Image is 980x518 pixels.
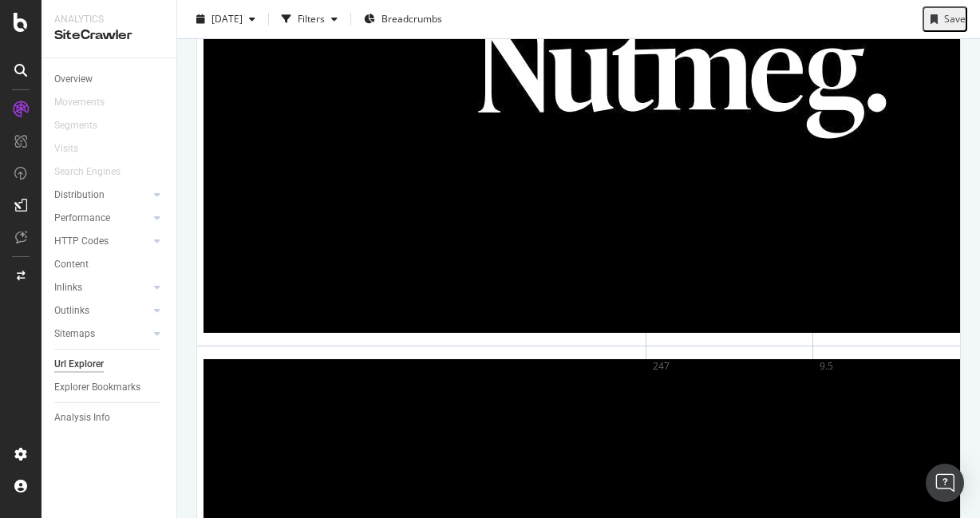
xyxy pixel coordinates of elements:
div: Url Explorer [54,356,104,373]
div: Inlinks [54,279,82,296]
div: SiteCrawler [54,26,164,45]
div: Segments [54,117,97,134]
a: Content [54,256,165,273]
button: Filters [275,6,344,32]
a: Url Explorer [54,356,165,373]
button: Save [923,6,967,32]
div: 247 [653,359,806,374]
a: Search Engines [54,164,136,180]
div: Search Engines [54,164,121,180]
div: 9.5 [820,359,954,374]
div: Outlinks [54,302,89,319]
div: Explorer Bookmarks [54,379,140,396]
div: Analysis Info [54,409,110,426]
div: Save [944,12,966,26]
a: Inlinks [54,279,149,296]
div: HTTP Codes [54,233,109,250]
div: Analytics [54,13,164,26]
a: Visits [54,140,94,157]
div: Visits [54,140,78,157]
a: Outlinks [54,302,149,319]
button: [DATE] [190,6,262,32]
a: Movements [54,94,121,111]
div: Open Intercom Messenger [926,464,964,502]
a: HTTP Codes [54,233,149,250]
div: Filters [298,12,325,26]
a: Segments [54,117,113,134]
div: Overview [54,71,93,88]
a: Explorer Bookmarks [54,379,165,396]
div: Movements [54,94,105,111]
span: Breadcrumbs [381,12,442,26]
a: Performance [54,210,149,227]
div: Sitemaps [54,326,95,342]
a: Analysis Info [54,409,165,426]
div: Distribution [54,187,105,204]
div: Content [54,256,89,273]
a: Distribution [54,187,149,204]
a: Overview [54,71,165,88]
span: 2025 Sep. 5th [211,12,243,26]
a: Sitemaps [54,326,149,342]
div: Performance [54,210,110,227]
button: Breadcrumbs [358,6,449,32]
